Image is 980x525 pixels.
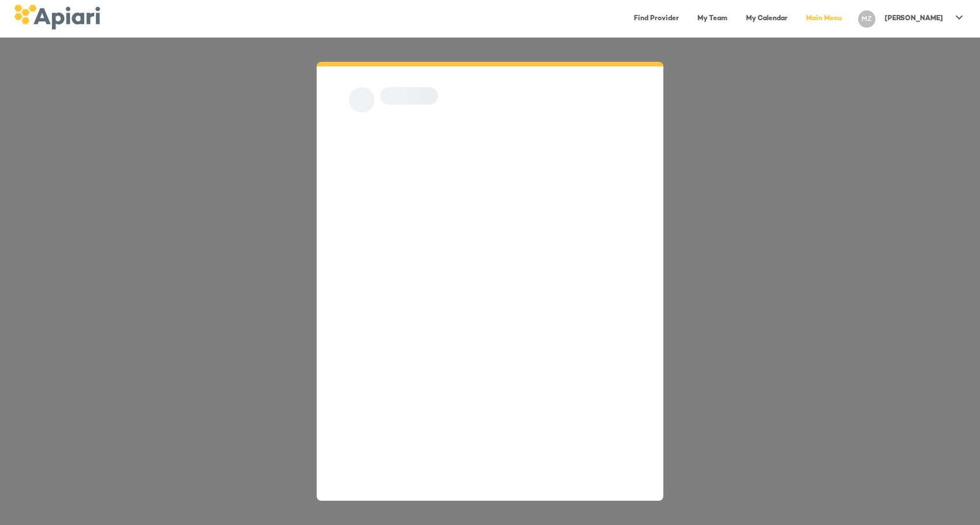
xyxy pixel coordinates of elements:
[14,5,100,29] img: logo
[799,7,849,31] a: Main Menu
[627,7,686,31] a: Find Provider
[691,7,734,31] a: My Team
[739,7,795,31] a: My Calendar
[858,10,875,28] div: MZ
[885,14,943,24] p: [PERSON_NAME]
